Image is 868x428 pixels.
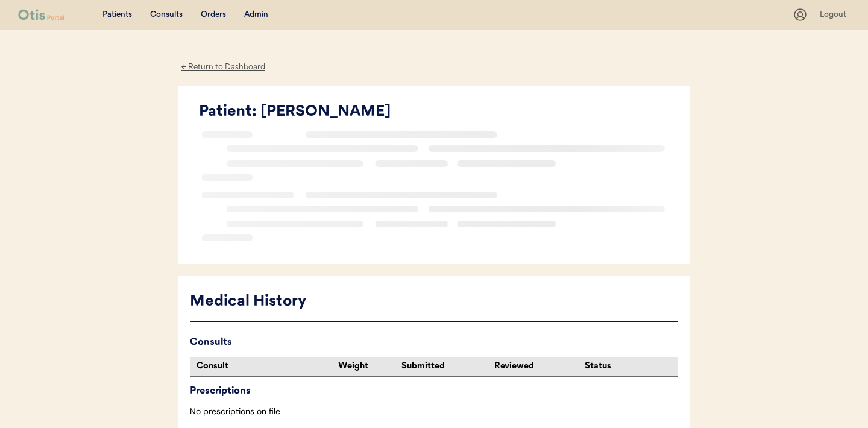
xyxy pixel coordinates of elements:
[190,334,678,351] div: Consults
[338,360,398,373] div: Weight
[150,9,183,21] div: Consults
[178,60,268,74] div: ← Return to Dashboard
[585,360,672,373] div: Status
[197,360,332,373] div: Consult
[494,360,582,373] div: Reviewed
[244,9,268,21] div: Admin
[820,9,850,21] div: Logout
[190,383,678,400] div: Prescriptions
[102,9,132,21] div: Patients
[401,360,489,373] div: Submitted
[190,406,678,418] div: No prescriptions on file
[201,9,226,21] div: Orders
[190,291,678,313] div: Medical History
[199,101,678,124] div: Patient: [PERSON_NAME]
